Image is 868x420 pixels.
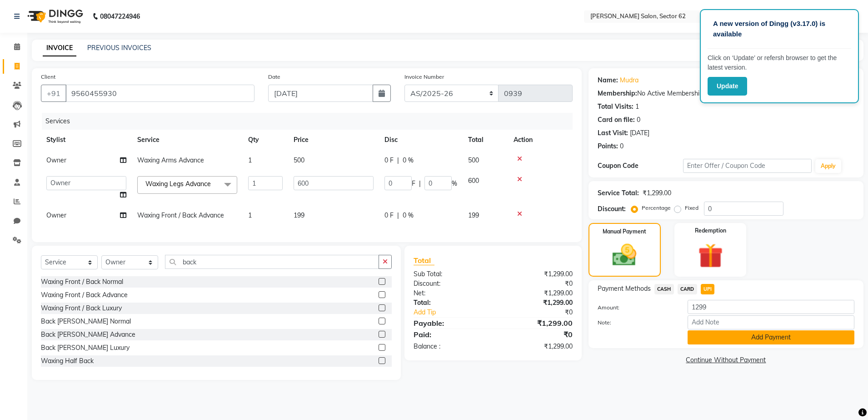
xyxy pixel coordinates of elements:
th: Total [463,130,508,150]
span: 500 [468,156,479,164]
span: 1 [248,211,252,219]
div: Last Visit: [598,128,628,138]
div: 1 [635,102,639,111]
span: UPI [701,284,715,294]
button: +91 [41,85,66,102]
div: 0 [637,115,640,125]
div: Discount: [598,204,626,214]
a: Add Tip [407,308,508,317]
label: Manual Payment [603,228,646,236]
button: Apply [815,159,841,173]
div: Payable: [407,318,493,329]
span: | [397,156,399,165]
div: Waxing Half Back [41,356,94,366]
th: Disc [379,130,463,150]
span: 0 F [384,156,394,165]
span: % [452,179,457,188]
input: Search by Name/Mobile/Email/Code [65,85,254,102]
div: Discount: [407,279,493,288]
div: ₹1,299.00 [493,288,579,298]
div: ₹1,299.00 [493,298,579,308]
label: Invoice Number [404,73,444,81]
label: Fixed [685,204,698,212]
label: Percentage [642,204,671,212]
span: Payment Methods [598,284,651,293]
p: Click on ‘Update’ or refersh browser to get the latest version. [708,53,851,72]
a: PREVIOUS INVOICES [87,44,151,52]
a: Mudra [620,76,639,85]
p: A new version of Dingg (v3.17.0) is available [713,19,846,39]
a: x [211,180,215,188]
span: | [419,179,421,188]
div: Membership: [598,89,637,98]
span: 0 F [384,211,394,220]
th: Stylist [41,130,132,150]
label: Date [268,73,280,81]
th: Action [508,130,573,150]
img: _gift.svg [690,240,731,271]
div: No Active Membership [598,89,854,98]
span: 1 [248,156,252,164]
div: ₹1,299.00 [493,342,579,351]
span: 199 [294,211,304,219]
div: ₹1,299.00 [643,188,671,198]
span: 600 [468,177,479,185]
span: 0 % [403,156,414,165]
div: Back [PERSON_NAME] Normal [41,317,131,326]
div: Waxing Front / Back Advance [41,290,128,300]
span: Owner [46,156,66,164]
div: Name: [598,76,618,85]
span: Owner [46,211,66,219]
div: ₹0 [508,308,579,317]
div: Points: [598,142,618,151]
div: Coupon Code [598,161,683,171]
div: Services [42,113,579,130]
div: Paid: [407,329,493,340]
div: Waxing Front / Back Normal [41,277,123,287]
div: ₹0 [493,329,579,340]
span: CARD [678,284,697,294]
input: Amount [688,300,854,314]
div: Back [PERSON_NAME] Luxury [41,343,130,353]
div: [DATE] [630,128,649,138]
button: Add Payment [688,330,854,344]
div: 0 [620,142,624,151]
span: Total [414,256,434,265]
div: Total: [407,298,493,308]
span: Waxing Legs Advance [145,180,211,188]
span: Waxing Arms Advance [137,156,204,164]
button: Update [708,77,747,96]
input: Add Note [688,315,854,329]
th: Service [132,130,243,150]
a: Continue Without Payment [590,355,862,365]
img: logo [23,4,85,29]
div: ₹1,299.00 [493,269,579,279]
input: Search or Scan [165,255,379,269]
div: Card on file: [598,115,635,125]
div: Sub Total: [407,269,493,279]
span: | [397,211,399,220]
span: Waxing Front / Back Advance [137,211,224,219]
div: Total Visits: [598,102,634,111]
span: 0 % [403,211,414,220]
b: 08047224946 [100,4,140,29]
div: ₹0 [493,279,579,288]
label: Amount: [591,304,681,312]
a: INVOICE [43,40,76,56]
span: F [412,179,415,188]
th: Price [288,130,379,150]
span: 500 [294,156,304,164]
span: 199 [468,211,479,219]
img: _cash.svg [605,241,644,269]
span: CASH [654,284,674,294]
div: Back [PERSON_NAME] Advance [41,330,135,339]
div: Service Total: [598,188,639,198]
label: Redemption [695,227,726,235]
label: Note: [591,319,681,327]
div: Net: [407,288,493,298]
div: Balance : [407,342,493,351]
th: Qty [243,130,288,150]
div: Waxing Front / Back Luxury [41,304,122,313]
label: Client [41,73,55,81]
input: Enter Offer / Coupon Code [683,159,811,173]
